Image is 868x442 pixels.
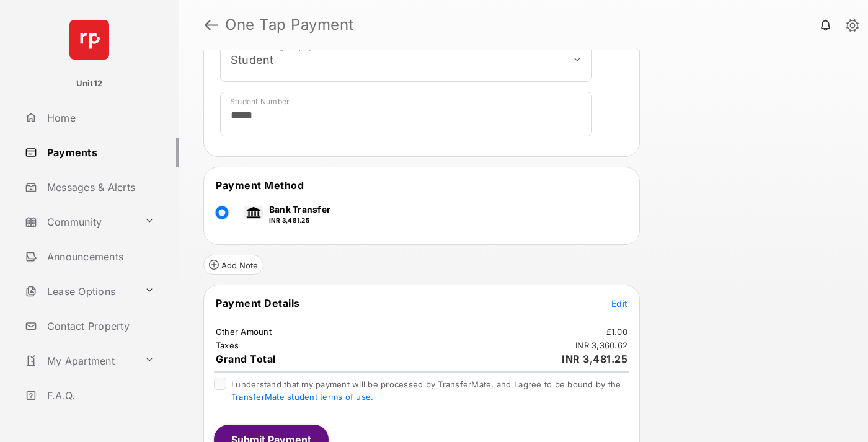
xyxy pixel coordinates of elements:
td: Other Amount [215,326,272,337]
span: Payment Method [216,179,304,192]
a: My Apartment [20,346,139,376]
p: Bank Transfer [269,203,330,216]
strong: One Tap Payment [225,17,354,32]
a: Lease Options [20,276,139,306]
img: bank.png [244,206,263,219]
a: Community [20,207,139,237]
span: Edit [611,298,627,309]
a: Announcements [20,242,179,272]
button: Edit [611,297,627,309]
span: Grand Total [216,353,276,365]
a: Home [20,103,179,133]
a: Payments [20,138,179,167]
a: TransferMate student terms of use. [231,392,373,402]
td: £1.00 [606,326,628,337]
button: Add Note [203,255,263,275]
span: I understand that my payment will be processed by TransferMate, and I agree to be bound by the [231,379,621,402]
img: svg+xml;base64,PHN2ZyB4bWxucz0iaHR0cDovL3d3dy53My5vcmcvMjAwMC9zdmciIHdpZHRoPSI2NCIgaGVpZ2h0PSI2NC... [69,20,109,60]
td: INR 3,360.62 [575,340,628,351]
a: Contact Property [20,311,179,341]
td: Taxes [215,340,239,351]
a: Messages & Alerts [20,172,179,202]
span: INR 3,481.25 [562,353,627,365]
p: INR 3,481.25 [269,216,330,225]
span: Payment Details [216,297,300,309]
a: F.A.Q. [20,381,179,410]
p: Unit12 [76,77,103,90]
